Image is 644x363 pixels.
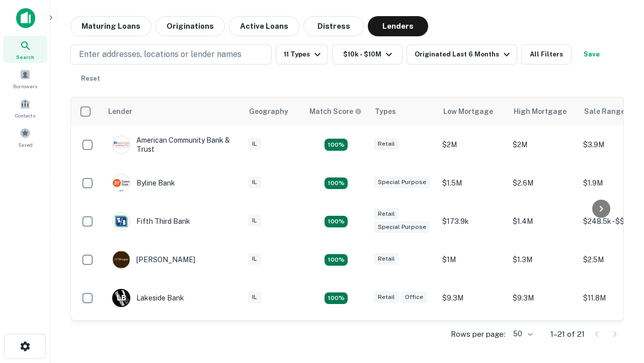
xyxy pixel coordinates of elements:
div: Capitalize uses an advanced AI algorithm to match your search with the best lender. The match sco... [309,106,362,117]
div: Office [401,291,427,303]
span: Search [16,53,34,61]
a: Contacts [3,94,47,122]
div: Special Purpose [374,221,430,233]
div: [PERSON_NAME] [112,251,195,269]
div: Matching Properties: 3, hasApolloMatch: undefined [325,177,348,190]
p: Rows per page: [451,328,505,340]
img: capitalize-icon.png [16,8,35,28]
button: Reset [74,69,107,89]
p: 1–21 of 21 [550,328,585,340]
div: IL [248,253,261,265]
button: Originated Last 6 Months [407,44,517,65]
button: Enter addresses, locations or lender names [70,44,272,65]
span: Borrowers [13,82,37,90]
button: 11 Types [276,44,328,65]
div: Matching Properties: 2, hasApolloMatch: undefined [325,216,348,228]
div: American Community Bank & Trust [112,136,233,154]
div: 50 [509,327,534,341]
div: Byline Bank [112,174,175,192]
td: $2.6M [508,164,578,202]
button: Lenders [368,16,428,36]
th: Low Mortgage [437,97,508,126]
button: All Filters [521,44,572,65]
div: Sale Range [584,105,625,117]
td: $2M [508,126,578,164]
div: IL [248,291,261,303]
button: Active Loans [229,16,299,36]
a: Borrowers [3,65,47,92]
div: Retail [374,291,399,303]
img: picture [113,136,130,153]
td: $1.5M [437,164,508,202]
a: Search [3,36,47,63]
th: Capitalize uses an advanced AI algorithm to match your search with the best lender. The match sco... [303,97,369,126]
td: $173.9k [437,202,508,240]
td: $2.7M [437,317,508,355]
div: Retail [374,208,399,220]
p: L B [117,293,126,304]
div: Matching Properties: 2, hasApolloMatch: undefined [325,254,348,266]
img: picture [113,174,130,192]
th: Geography [243,97,303,126]
td: $7M [508,317,578,355]
div: Lender [108,105,132,117]
td: $1.4M [508,202,578,240]
div: IL [248,138,261,150]
td: $9.3M [508,279,578,317]
div: Fifth Third Bank [112,212,190,230]
img: picture [113,251,130,268]
div: Low Mortgage [443,105,493,117]
div: Matching Properties: 3, hasApolloMatch: undefined [325,292,348,305]
td: $2M [437,126,508,164]
td: $1M [437,240,508,279]
a: Saved [3,124,47,151]
div: Retail [374,138,399,150]
span: Contacts [15,111,35,119]
div: Retail [374,253,399,265]
div: Geography [249,105,288,117]
th: Types [369,97,437,126]
th: Lender [102,97,243,126]
button: Distress [303,16,364,36]
img: picture [113,213,130,230]
div: IL [248,176,261,188]
span: Saved [18,141,33,149]
div: Lakeside Bank [112,289,184,307]
div: Originated Last 6 Months [415,48,513,60]
td: $9.3M [437,279,508,317]
button: $10k - $10M [332,44,403,65]
div: High Mortgage [514,105,567,117]
div: Matching Properties: 2, hasApolloMatch: undefined [325,139,348,151]
button: Maturing Loans [70,16,151,36]
button: Originations [155,16,225,36]
p: Enter addresses, locations or lender names [79,48,242,60]
div: IL [248,215,261,226]
button: Save your search to get updates of matches that match your search criteria. [576,44,608,65]
div: Special Purpose [374,176,430,188]
td: $1.3M [508,240,578,279]
h6: Match Score [309,106,360,117]
th: High Mortgage [508,97,578,126]
div: Types [375,105,396,117]
iframe: Chat Widget [594,250,644,298]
